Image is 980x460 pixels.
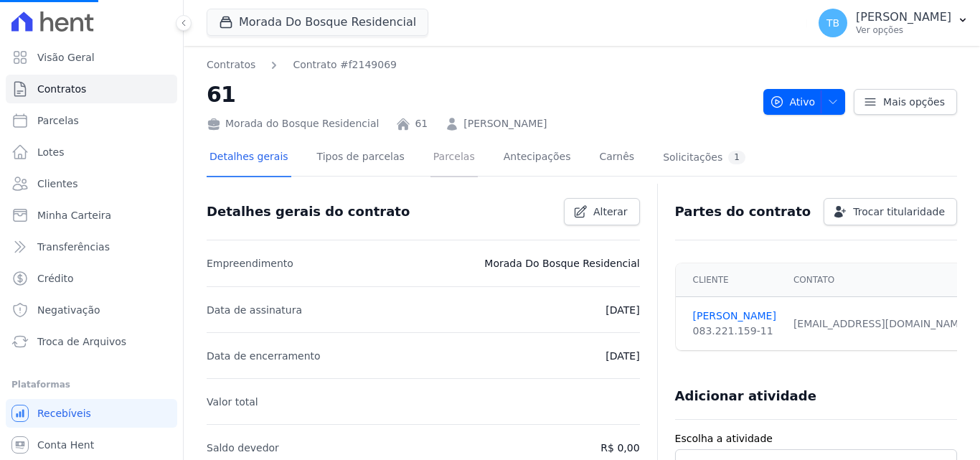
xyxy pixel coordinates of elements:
[600,439,639,456] p: R$ 0,00
[770,89,816,115] span: Ativo
[807,3,980,43] button: TB [PERSON_NAME] Ver opções
[207,203,410,220] h3: Detalhes gerais do contrato
[207,57,255,72] a: Contratos
[663,151,745,164] div: Solicitações
[463,116,547,131] a: [PERSON_NAME]
[693,309,776,324] a: [PERSON_NAME]
[785,263,978,297] th: Contato
[676,263,785,297] th: Cliente
[826,18,839,28] span: TB
[6,75,177,103] a: Contratos
[415,116,428,131] a: 61
[37,406,91,421] span: Recebíveis
[314,139,407,177] a: Tipos de parcelas
[606,347,639,365] p: [DATE]
[293,57,397,72] a: Contrato #f2149069
[207,57,397,72] nav: Breadcrumb
[37,177,77,191] span: Clientes
[37,145,65,159] span: Lotes
[793,316,969,332] div: [EMAIL_ADDRESS][DOMAIN_NAME]
[728,151,745,164] div: 1
[564,198,640,225] a: Alterar
[6,296,177,324] a: Negativação
[853,205,945,219] span: Trocar titularidade
[207,439,279,456] p: Saldo devedor
[6,43,177,72] a: Visão Geral
[37,438,94,452] span: Conta Hent
[207,78,752,111] h2: 61
[207,139,291,177] a: Detalhes gerais
[207,393,258,410] p: Valor total
[854,89,957,115] a: Mais opções
[484,255,639,272] p: Morada Do Bosque Residencial
[593,205,628,219] span: Alterar
[596,139,637,177] a: Carnês
[207,255,293,272] p: Empreendimento
[6,138,177,166] a: Lotes
[37,240,110,254] span: Transferências
[856,24,951,36] p: Ver opções
[207,347,321,365] p: Data de encerramento
[430,139,478,177] a: Parcelas
[207,57,752,72] nav: Breadcrumb
[6,399,177,428] a: Recebíveis
[675,388,816,405] h3: Adicionar atividade
[6,233,177,261] a: Transferências
[675,431,957,446] label: Escolha a atividade
[6,201,177,230] a: Minha Carteira
[6,431,177,459] a: Conta Hent
[660,139,748,177] a: Solicitações1
[856,10,951,24] p: [PERSON_NAME]
[6,106,177,135] a: Parcelas
[37,271,74,286] span: Crédito
[37,50,95,65] span: Visão Geral
[501,139,574,177] a: Antecipações
[11,376,171,393] div: Plataformas
[824,198,957,225] a: Trocar titularidade
[6,169,177,198] a: Clientes
[207,116,379,131] div: Morada do Bosque Residencial
[37,113,79,128] span: Parcelas
[693,324,776,339] div: 083.221.159-11
[606,301,639,319] p: [DATE]
[6,327,177,356] a: Troca de Arquivos
[37,82,86,96] span: Contratos
[37,334,126,349] span: Troca de Arquivos
[37,208,111,222] span: Minha Carteira
[207,301,302,319] p: Data de assinatura
[675,203,811,220] h3: Partes do contrato
[883,95,945,109] span: Mais opções
[763,89,846,115] button: Ativo
[6,264,177,293] a: Crédito
[37,303,100,317] span: Negativação
[207,9,428,36] button: Morada Do Bosque Residencial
